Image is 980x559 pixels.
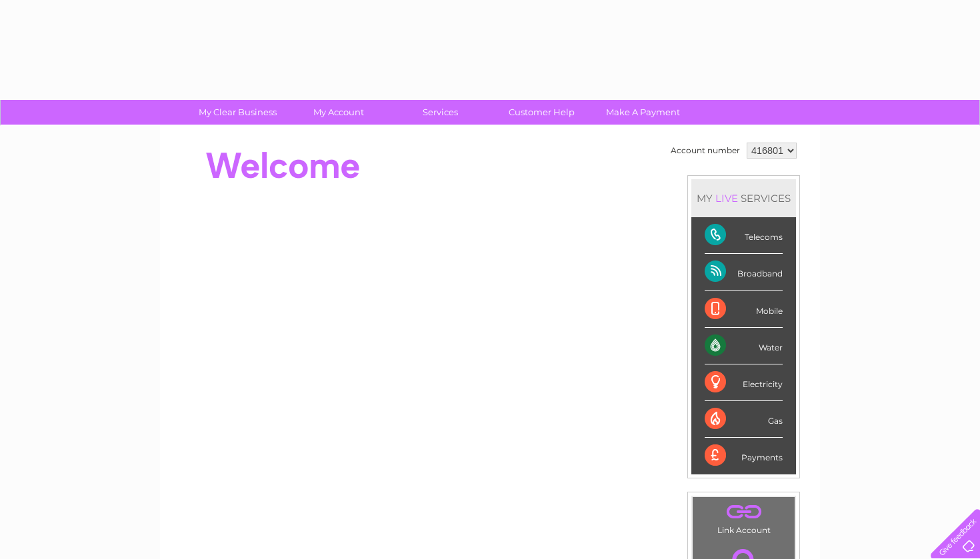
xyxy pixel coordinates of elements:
a: My Clear Business [183,100,293,125]
div: Payments [705,438,783,474]
div: Electricity [705,364,783,401]
div: LIVE [713,192,741,205]
div: MY SERVICES [691,179,796,217]
div: Water [705,328,783,364]
a: Make A Payment [588,100,698,125]
div: Gas [705,401,783,438]
td: Link Account [692,496,795,538]
a: Services [385,100,495,125]
div: Broadband [705,254,783,290]
a: My Account [284,100,394,125]
div: Mobile [705,291,783,328]
a: . [696,500,791,524]
td: Account number [667,139,743,162]
a: Customer Help [487,100,597,125]
div: Telecoms [705,217,783,254]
